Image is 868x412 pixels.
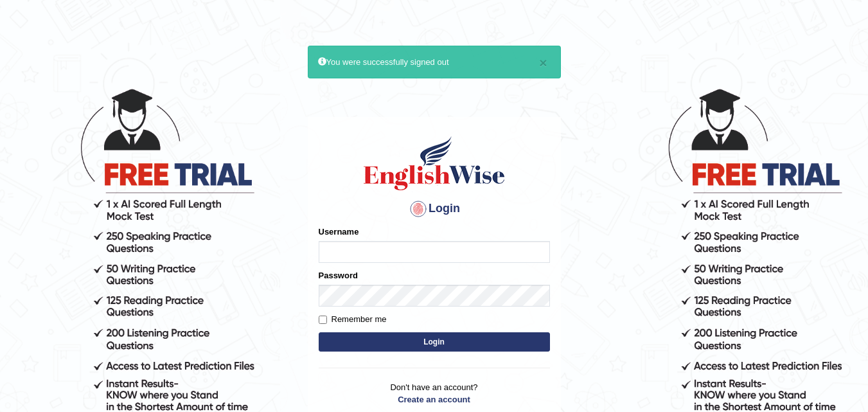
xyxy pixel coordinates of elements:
button: Login [319,332,550,352]
label: Password [319,269,358,282]
a: Create an account [319,393,550,406]
div: You were successfully signed out [308,46,561,78]
img: Logo of English Wise sign in for intelligent practice with AI [361,134,508,192]
input: Remember me [319,316,327,324]
button: × [539,56,547,69]
label: Remember me [319,313,387,326]
label: Username [319,226,359,238]
h4: Login [319,199,550,219]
